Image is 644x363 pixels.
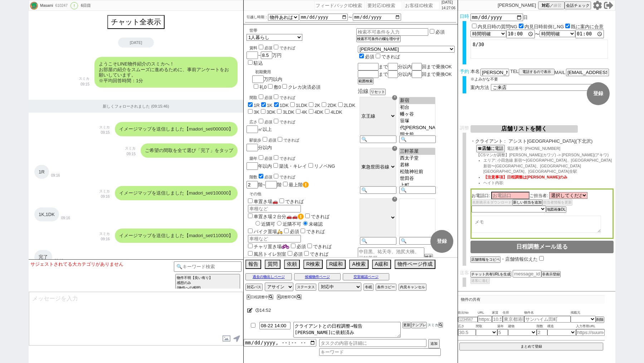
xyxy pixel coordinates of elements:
[501,256,538,262] span: ・店舗情報伝えた
[264,120,272,124] span: 必須
[365,54,374,59] span: 必須
[524,310,571,316] span: 物件名
[478,316,492,323] input: https://suumo.jp/chintai/jnc_000022489271
[319,339,426,347] input: タスクの内容を詳細に
[587,82,610,105] button: 登録
[399,175,435,182] option: 世田谷
[274,45,278,49] input: できれば
[247,229,283,234] label: バイク置場🛵
[278,137,282,142] input: できれば
[399,97,435,104] option: 新宿
[547,324,576,329] span: 構造
[399,131,435,138] option: 明大前
[293,251,303,257] span: 必須
[470,30,614,38] div: 〜
[274,84,281,90] label: 敷0
[476,324,497,329] span: 間取
[422,64,452,69] span: 回まで乗換OK
[476,145,505,152] button: ☎店舗に電話
[458,310,478,316] span: 吹出No
[358,88,369,94] span: 沿線
[280,103,289,108] label: 1DK
[458,324,476,329] span: 広さ
[53,3,69,9] div: 610247
[537,324,547,329] span: 階数
[524,316,571,323] input: サンハイム田町
[254,221,275,227] label: 近隣可
[538,1,565,9] button: 対応／練習
[272,175,295,179] label: できれば
[30,2,38,10] img: 0hXYPsjW9lB3Z9ChbmubF5CQ1aBBxee15kAjsaGBteUBREPUciAz4fRE8PUE9EbxMmU2VNGEhZWhVxGXAQY1z7Qno6WUFEOEQ...
[272,46,295,50] label: できれば
[498,3,536,8] p: [PERSON_NAME]
[254,109,259,115] label: 3K
[277,294,281,300] button: X
[596,317,604,323] button: 削除
[307,244,312,248] input: できれば
[302,109,307,115] label: 4K
[303,221,308,226] input: 未確認
[299,229,325,234] label: できれば
[349,260,368,269] button: A検索
[483,158,616,173] span: エリア: 小田急線 新宿〜[GEOGRAPHIC_DATA]、[GEOGRAPHIC_DATA] 新宿〜[GEOGRAPHIC_DATA]、[GEOGRAPHIC_DATA][GEOGRAPHI...
[34,165,49,179] div: 1R
[356,28,428,36] input: 検索不可条件を入力
[435,29,445,35] label: 必須
[326,260,346,269] button: R緩和
[427,323,438,327] span: スミカ
[358,63,455,70] div: まで 分以内
[265,260,280,269] button: 質問
[296,103,308,108] label: 1LDK
[470,138,506,144] span: ・クライアント :
[458,317,478,322] input: 1234567
[470,77,498,81] span: ※よみがな不要
[255,221,260,226] input: 近隣可
[306,244,332,249] label: できれば
[34,207,59,222] div: 1K,1DK
[392,95,397,100] div: ☓
[319,348,441,356] input: キーワード
[279,163,307,169] label: 築浅・キレイ
[247,295,275,299] div: 日程調整中
[478,24,517,29] label: 内見日時の質問NG
[277,295,303,299] div: 調整即OK
[358,78,374,84] button: 範囲検索
[472,193,490,198] span: お電話口:
[303,251,328,257] label: できれば
[274,94,278,99] input: できれば
[441,5,455,11] p: 14:27:06
[470,69,480,76] span: 本名
[476,153,609,157] span: 【CSマンが調整】[PERSON_NAME](カワヅ) -> [PERSON_NAME](アキワ)
[470,256,501,263] button: 店舗情報をコピペ
[411,322,427,328] button: テンプレ
[399,168,435,175] option: 松陰神社前
[81,3,91,9] div: 6日目
[301,229,305,233] input: できれば
[284,260,300,269] button: 依頼
[249,28,356,33] div: 世帯
[356,36,401,42] button: 検索不可条件の欄を増やす
[460,125,469,131] span: 調整
[376,54,380,58] input: できれば
[61,215,70,221] p: 09:16
[478,310,492,316] span: URL
[247,244,289,249] label: チャリ置き場
[34,250,52,264] div: 完了
[343,273,389,280] button: 空室確認ページ
[54,258,63,264] p: 09:16
[358,70,455,78] div: まで 分以内
[555,70,565,75] span: MAIL
[272,120,295,124] label: できれば
[259,308,271,313] span: 14:52
[331,109,342,115] label: 4LDK
[30,261,174,267] div: サジェストされてる大カテゴリがありません
[264,95,272,100] span: 必須
[470,241,614,253] button: 日程調整メール送る
[399,136,436,143] input: 🔍
[460,270,469,275] span: 送客
[404,1,440,10] input: お客様ID検索
[294,273,341,280] button: 候補物件ページ
[115,122,238,136] div: イメージマップを送信しました【madori_set/000000】
[268,138,276,142] span: 必須
[247,41,295,67] div: ~ 万円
